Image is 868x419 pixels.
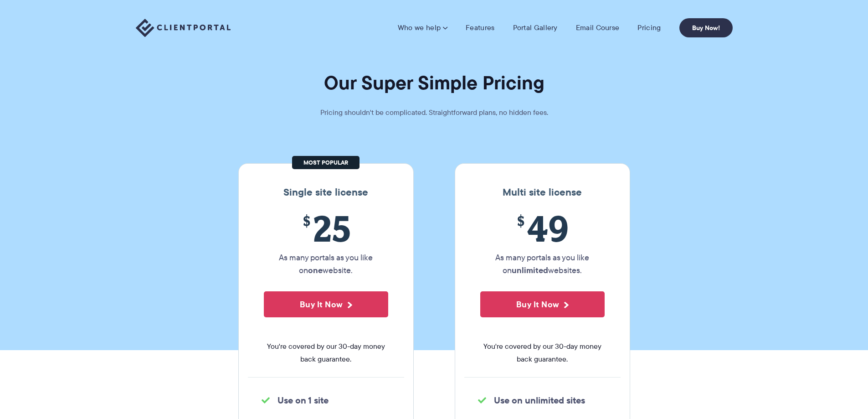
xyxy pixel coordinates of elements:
a: Portal Gallery [513,23,558,32]
a: Pricing [637,23,661,32]
span: 49 [480,207,605,249]
strong: one [308,264,323,276]
a: Who we help [398,23,447,32]
p: As many portals as you like on websites. [480,251,605,277]
a: Buy Now! [679,18,733,37]
a: Email Course [576,23,620,32]
h3: Multi site license [464,186,621,198]
button: Buy It Now [480,291,605,317]
p: Pricing shouldn't be complicated. Straightforward plans, no hidden fees. [298,106,571,119]
span: You're covered by our 30-day money back guarantee. [264,340,388,366]
span: 25 [264,207,388,249]
span: You're covered by our 30-day money back guarantee. [480,340,605,366]
button: Buy It Now [264,291,388,317]
strong: Use on 1 site [277,393,329,407]
strong: unlimited [512,264,548,276]
strong: Use on unlimited sites [494,393,585,407]
a: Features [466,23,494,32]
h3: Single site license [248,186,404,198]
p: As many portals as you like on website. [264,251,388,277]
